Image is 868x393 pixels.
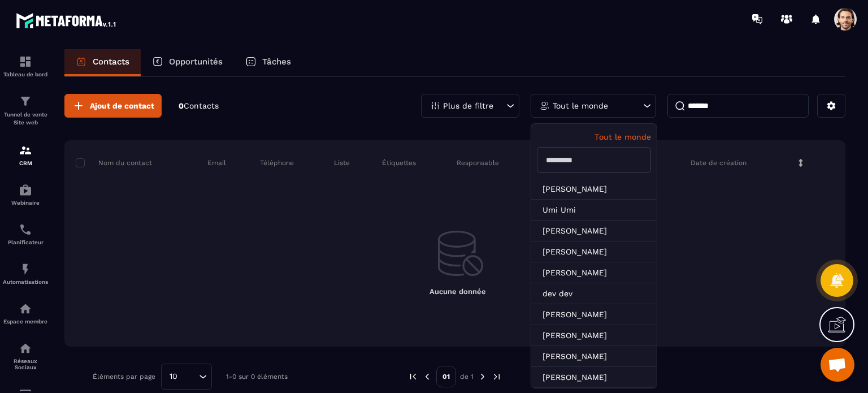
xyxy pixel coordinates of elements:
[166,370,181,383] span: 10
[90,100,154,111] span: Ajout de contact
[3,318,48,325] p: Espace membre
[3,293,48,333] a: automationsautomationsEspace membre
[334,158,350,167] p: Liste
[3,358,48,370] p: Réseaux Sociaux
[382,158,416,167] p: Étiquettes
[141,49,234,76] a: Opportunités
[531,367,657,388] li: [PERSON_NAME]
[3,86,48,135] a: formationformationTunnel de vente Site web
[64,94,162,118] button: Ajout de contact
[537,132,651,141] p: Tout le monde
[478,372,488,382] img: next
[262,57,291,67] p: Tâches
[19,342,32,355] img: social-network
[553,102,608,110] p: Tout le monde
[436,366,456,387] p: 01
[76,158,152,167] p: Nom du contact
[3,254,48,293] a: automationsautomationsAutomatisations
[3,239,48,245] p: Planificateur
[691,158,747,167] p: Date de création
[93,57,129,67] p: Contacts
[19,183,32,197] img: automations
[531,179,657,200] li: [PERSON_NAME]
[408,372,418,382] img: prev
[3,214,48,254] a: schedulerschedulerPlanificateur
[531,221,657,241] li: [PERSON_NAME]
[19,94,32,108] img: formation
[184,101,219,110] span: Contacts
[460,372,474,381] p: de 1
[181,370,196,383] input: Search for option
[531,262,657,283] li: [PERSON_NAME]
[207,158,226,167] p: Email
[234,49,302,76] a: Tâches
[3,200,48,206] p: Webinaire
[19,302,32,316] img: automations
[3,46,48,86] a: formationformationTableau de bord
[19,144,32,157] img: formation
[19,223,32,236] img: scheduler
[3,135,48,175] a: formationformationCRM
[531,325,657,346] li: [PERSON_NAME]
[492,372,502,382] img: next
[429,287,486,296] span: Aucune donnée
[260,158,294,167] p: Téléphone
[64,49,141,76] a: Contacts
[457,158,499,167] p: Responsable
[422,372,432,382] img: prev
[226,373,288,381] p: 1-0 sur 0 éléments
[169,57,223,67] p: Opportunités
[16,10,118,31] img: logo
[531,346,657,367] li: [PERSON_NAME]
[3,111,48,127] p: Tunnel de vente Site web
[161,364,212,390] div: Search for option
[531,200,657,221] li: Umi Umi
[443,102,493,110] p: Plus de filtre
[3,279,48,285] p: Automatisations
[531,241,657,262] li: [PERSON_NAME]
[93,373,155,381] p: Éléments par page
[531,304,657,325] li: [PERSON_NAME]
[3,175,48,214] a: automationsautomationsWebinaire
[179,101,219,111] p: 0
[821,348,854,382] div: Open chat
[531,283,657,304] li: dev dev
[3,160,48,166] p: CRM
[19,262,32,276] img: automations
[3,71,48,77] p: Tableau de bord
[19,55,32,68] img: formation
[3,333,48,379] a: social-networksocial-networkRéseaux Sociaux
